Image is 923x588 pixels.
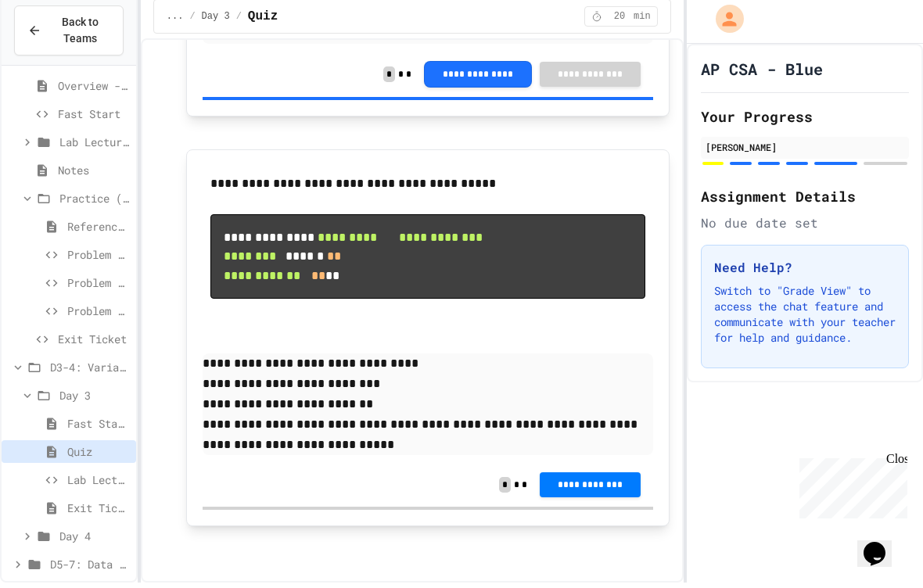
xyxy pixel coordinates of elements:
span: Day 3 [59,393,130,409]
span: Back to Teams [51,20,110,52]
p: Switch to "Grade View" to access the chat feature and communicate with your teacher for help and ... [714,289,896,351]
button: Back to Teams [14,11,124,61]
h3: Need Help? [714,264,896,282]
div: Chat with us now!Close [6,6,108,99]
span: / [236,16,242,28]
span: Notes [58,167,130,184]
span: Reference links [67,224,130,240]
span: Problem 3: Rocket Launch [67,308,130,324]
span: Overview - Teacher Only [58,83,130,99]
div: My Account [699,6,748,42]
span: 20 [607,16,632,28]
span: Exit Ticket [58,336,130,353]
div: No due date set [701,219,909,238]
span: D5-7: Data Types and Number Calculations [50,561,130,578]
h2: Your Progress [701,111,909,133]
span: Fast Start [58,111,130,127]
span: Day 3 [202,16,230,28]
span: Problem 2: Mission Log with border [67,280,130,296]
span: Lab Lecture [67,477,130,493]
h1: AP CSA - Blue [701,63,823,85]
span: Lab Lecture (20 mins) [59,139,130,156]
span: ... [167,16,184,28]
span: Problem 1: System Status [67,252,130,268]
span: Quiz [248,13,278,31]
div: [PERSON_NAME] [706,145,904,160]
span: min [634,16,651,28]
span: Day 4 [59,533,130,550]
iframe: chat widget [793,457,907,524]
span: Exit Ticket [67,505,130,522]
span: / [189,16,195,28]
span: D3-4: Variables and Input [50,364,130,381]
iframe: chat widget [857,525,907,572]
h2: Assignment Details [701,191,909,213]
span: Quiz [67,449,130,465]
span: Fast Start [67,421,130,437]
span: Practice (20 mins) [59,195,130,212]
